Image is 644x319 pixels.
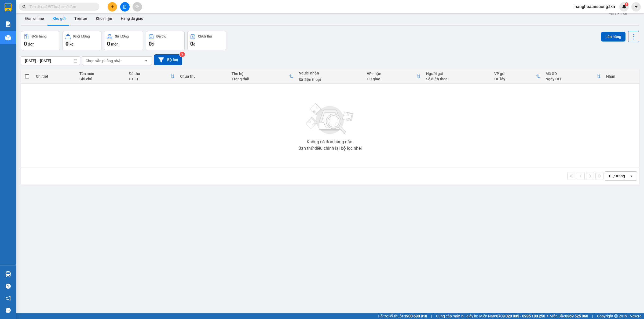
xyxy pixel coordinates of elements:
[152,42,154,46] span: đ
[30,4,93,10] input: Tìm tên, số ĐT hoặc mã đơn
[299,77,361,82] div: Số điện thoại
[28,42,35,46] span: đơn
[22,5,26,9] span: search
[298,146,362,151] div: Bạn thử điều chỉnh lại bộ lọc nhé!
[73,35,90,38] div: Khối lượng
[21,31,60,50] button: Đơn hàng0đơn
[5,21,11,27] img: solution-icon
[608,173,625,179] div: 10 / trang
[111,42,119,46] span: món
[79,72,123,76] div: Tên món
[601,32,625,42] button: Lên hàng
[367,72,416,76] div: VP nhận
[129,72,171,76] div: Đã thu
[494,72,536,76] div: VP gửi
[592,313,593,319] span: |
[436,313,478,319] span: Cung cấp máy in - giấy in:
[126,69,178,84] th: Toggle SortBy
[146,31,185,50] button: Đã thu0đ
[187,31,226,50] button: Chưa thu0đ
[431,313,432,319] span: |
[115,35,129,38] div: Số lượng
[86,58,123,63] div: Chọn văn phòng nhận
[144,59,148,63] svg: open
[180,52,185,57] sup: 2
[149,40,152,47] span: 0
[180,74,226,78] div: Chưa thu
[546,72,597,76] div: Mã GD
[299,71,361,75] div: Người nhận
[303,100,357,138] img: svg+xml;base64,PHN2ZyBjbGFzcz0ibGlzdC1wbHVnX19zdmciIHhtbG5zPSJodHRwOi8vd3d3LnczLm9yZy8yMDAwL3N2Zy...
[629,174,634,178] svg: open
[367,77,416,81] div: ĐC giao
[543,69,603,84] th: Toggle SortBy
[492,69,543,84] th: Toggle SortBy
[494,77,536,81] div: ĐC lấy
[547,315,548,317] span: ⚪️
[5,3,12,12] img: logo-vxr
[36,74,74,78] div: Chi tiết
[307,140,353,144] div: Không có đơn hàng nào.
[111,5,114,9] span: plus
[625,2,627,6] span: 1
[565,314,588,318] strong: 0369 525 060
[79,77,123,81] div: Ghi chú
[6,308,11,313] span: message
[135,5,139,9] span: aim
[21,12,48,25] button: Đơn online
[133,2,142,12] button: aim
[32,35,46,38] div: Đơn hàng
[496,314,545,318] strong: 0708 023 035 - 0935 103 250
[65,40,68,47] span: 0
[404,314,427,318] strong: 1900 633 818
[229,69,296,84] th: Toggle SortBy
[614,314,618,318] span: copyright
[92,12,116,25] button: Kho nhận
[63,31,101,50] button: Khối lượng0kg
[6,284,11,289] span: question-circle
[5,35,11,40] img: warehouse-icon
[232,77,289,81] div: Trạng thái
[5,271,11,277] img: warehouse-icon
[21,57,80,65] input: Select a date range.
[364,69,423,84] th: Toggle SortBy
[232,72,289,76] div: Thu hộ
[570,3,619,10] span: hanghoaansuong.tkn
[479,313,545,319] span: Miền Nam
[198,35,212,38] div: Chưa thu
[193,42,195,46] span: đ
[48,12,70,25] button: Kho gửi
[104,31,143,50] button: Số lượng0món
[69,42,74,46] span: kg
[156,35,166,38] div: Đã thu
[6,296,11,301] span: notification
[116,12,148,25] button: Hàng đã giao
[622,4,627,9] img: icon-new-feature
[634,4,639,9] span: caret-down
[625,2,628,6] sup: 1
[107,40,110,47] span: 0
[190,40,193,47] span: 0
[378,313,427,319] span: Hỗ trợ kỹ thuật:
[426,77,489,81] div: Số điện thoại
[129,77,171,81] div: HTTT
[120,2,130,12] button: file-add
[24,40,27,47] span: 0
[546,77,597,81] div: Ngày ĐH
[550,313,588,319] span: Miền Bắc
[631,2,641,12] button: caret-down
[108,2,117,12] button: plus
[154,54,182,65] button: Bộ lọc
[70,12,92,25] button: Trên xe
[426,72,489,76] div: Người gửi
[606,74,636,78] div: Nhãn
[123,5,127,9] span: file-add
